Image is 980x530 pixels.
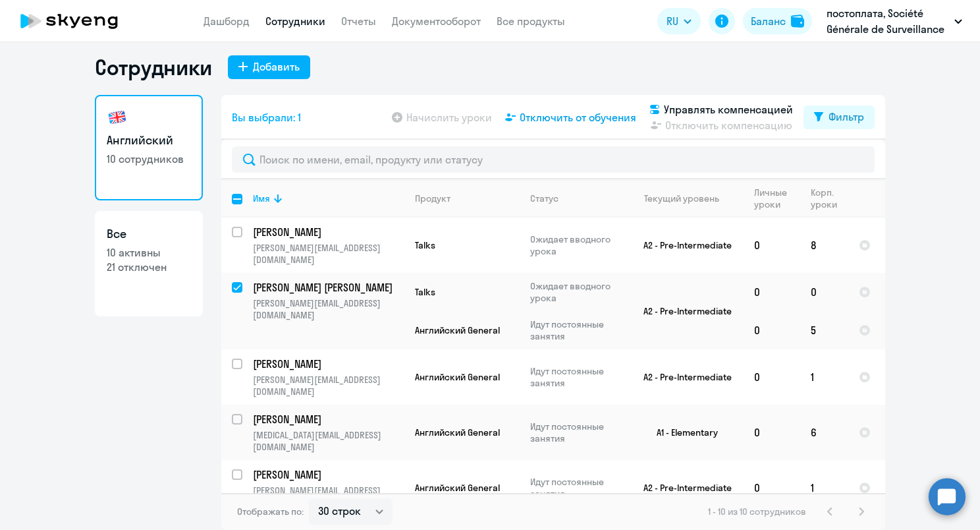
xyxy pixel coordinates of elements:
[253,357,402,371] p: [PERSON_NAME]
[621,349,744,405] td: A2 - Pre-Intermediate
[341,15,376,28] a: Отчеты
[415,482,500,494] span: Английский General
[107,245,191,260] p: 10 активны
[107,107,128,128] img: english
[95,211,203,316] a: Все10 активны21 отключен
[800,349,848,405] td: 1
[530,318,620,342] p: Идут постоянные занятия
[530,192,558,204] div: Статус
[204,15,250,28] a: Дашборд
[253,467,404,482] a: [PERSON_NAME]
[253,225,402,239] p: [PERSON_NAME]
[232,146,875,173] input: Поиск по имени, email, продукту или статусу
[530,233,620,257] p: Ожидает вводного урока
[253,485,404,508] p: [PERSON_NAME][EMAIL_ADDRESS][DOMAIN_NAME]
[657,8,701,34] button: RU
[621,218,744,273] td: A2 - Pre-Intermediate
[107,132,191,149] h3: Английский
[415,239,435,251] span: Talks
[228,55,310,79] button: Добавить
[744,460,800,515] td: 0
[253,225,404,239] a: [PERSON_NAME]
[415,286,435,298] span: Talks
[744,311,800,349] td: 0
[415,324,500,336] span: Английский General
[800,273,848,311] td: 0
[253,192,270,204] div: Имя
[253,59,300,74] div: Добавить
[621,273,744,349] td: A2 - Pre-Intermediate
[800,218,848,273] td: 8
[95,54,212,80] h1: Сотрудники
[107,152,191,166] p: 10 сотрудников
[497,15,565,28] a: Все продукты
[253,429,404,453] p: [MEDICAL_DATA][EMAIL_ADDRESS][DOMAIN_NAME]
[800,460,848,515] td: 1
[253,280,402,295] p: [PERSON_NAME] [PERSON_NAME]
[621,405,744,460] td: A1 - Elementary
[253,412,402,427] p: [PERSON_NAME]
[632,192,743,204] div: Текущий уровень
[751,13,786,29] div: Баланс
[253,374,404,398] p: [PERSON_NAME][EMAIL_ADDRESS][DOMAIN_NAME]
[744,218,800,273] td: 0
[415,371,500,383] span: Английский General
[827,5,949,37] p: постоплата, Société Générale de Surveillance (SGS Rus)/СЖС Россия
[253,242,404,266] p: [PERSON_NAME][EMAIL_ADDRESS][DOMAIN_NAME]
[95,95,203,200] a: Английский10 сотрудников
[829,109,864,125] div: Фильтр
[791,15,804,28] img: balance
[107,260,191,274] p: 21 отключен
[520,109,636,125] span: Отключить от обучения
[708,506,806,517] span: 1 - 10 из 10 сотрудников
[621,460,744,515] td: A2 - Pre-Intermediate
[820,5,969,37] button: постоплата, Société Générale de Surveillance (SGS Rus)/СЖС Россия
[530,365,620,389] p: Идут постоянные занятия
[811,187,848,210] div: Корп. уроки
[744,405,800,460] td: 0
[253,280,404,295] a: [PERSON_NAME] [PERSON_NAME]
[392,15,481,28] a: Документооборот
[232,109,301,125] span: Вы выбрали: 1
[237,506,304,517] span: Отображать по:
[744,273,800,311] td: 0
[530,280,620,304] p: Ожидает вводного урока
[744,349,800,405] td: 0
[415,427,500,438] span: Английский General
[530,476,620,500] p: Идут постоянные занятия
[754,187,800,210] div: Личные уроки
[803,105,875,129] button: Фильтр
[530,421,620,444] p: Идут постоянные занятия
[253,412,404,427] a: [PERSON_NAME]
[800,311,848,349] td: 5
[800,405,848,460] td: 6
[415,192,450,204] div: Продукт
[667,13,678,29] span: RU
[253,357,404,371] a: [PERSON_NAME]
[107,225,191,243] h3: Все
[664,102,793,117] span: Управлять компенсацией
[644,192,719,204] div: Текущий уровень
[253,192,404,204] div: Имя
[253,467,402,482] p: [PERSON_NAME]
[253,297,404,321] p: [PERSON_NAME][EMAIL_ADDRESS][DOMAIN_NAME]
[743,8,812,34] button: Балансbalance
[265,15,325,28] a: Сотрудники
